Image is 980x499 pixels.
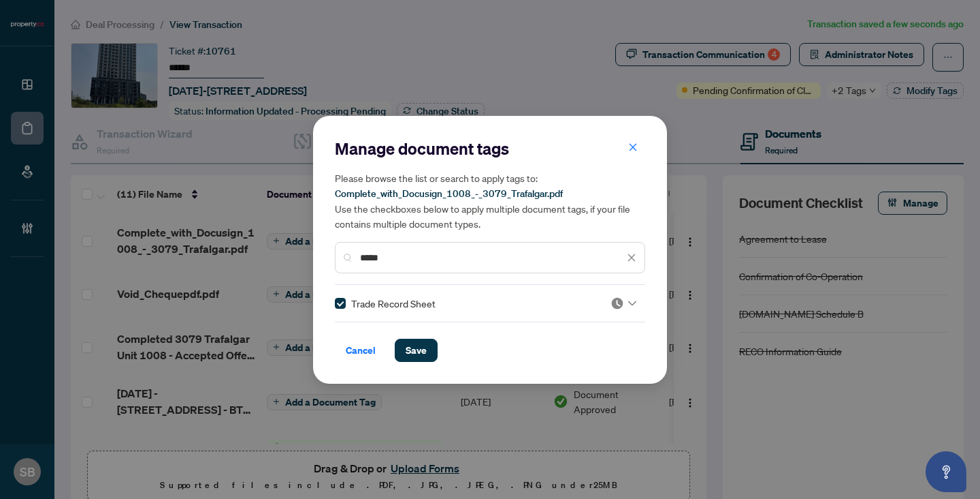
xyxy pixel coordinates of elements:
[406,339,427,361] span: Save
[335,170,645,231] h5: Please browse the list or search to apply tags to: Use the checkboxes below to apply multiple doc...
[335,138,645,160] h2: Manage document tags
[628,142,638,152] span: close
[926,451,966,492] button: Open asap
[610,297,636,310] span: Pending Review
[610,297,624,310] img: status
[335,187,563,200] span: Complete_with_Docusign_1008_-_3079_Trafalgar.pdf
[346,339,376,361] span: Cancel
[351,296,436,311] span: Trade Record Sheet
[395,339,438,362] button: Save
[627,253,636,262] span: close
[335,339,387,362] button: Cancel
